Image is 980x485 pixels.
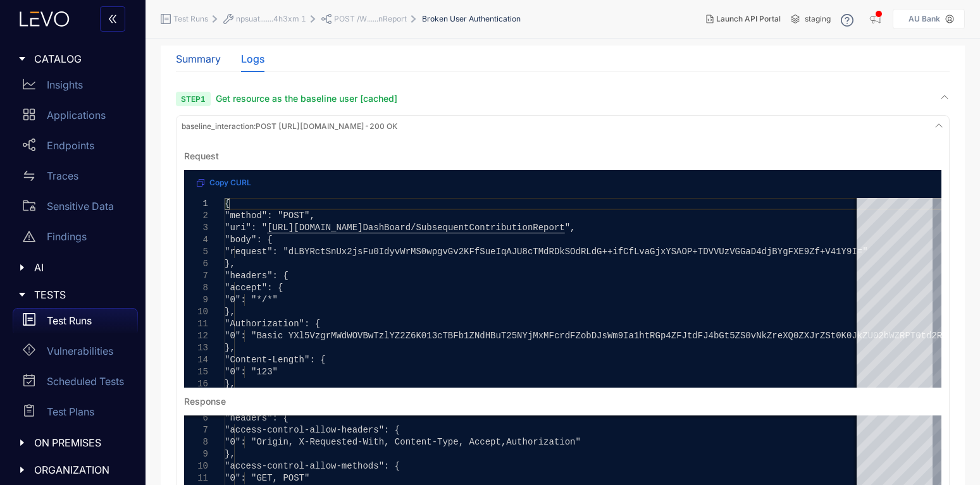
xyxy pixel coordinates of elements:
div: Response [184,396,226,407]
span: warning [23,230,35,243]
p: Endpoints [47,140,94,151]
p: Traces [47,170,78,181]
div: 1 [184,198,208,210]
p: AU Bank [909,15,940,23]
span: caret-right [18,290,27,299]
div: ON PREMISES [8,429,138,456]
div: 16 [184,378,208,390]
div: 10 [184,460,208,472]
a: Insights [13,72,138,102]
div: TESTS [8,281,138,308]
span: npsuat.......4h3xm 1 [236,15,306,23]
span: }, [225,307,235,317]
span: }, [225,343,235,353]
span: "uri": " [225,223,267,233]
div: 15 [184,366,208,378]
span: }, [225,259,235,269]
span: "0": "GET, POST" [225,473,309,483]
div: 9 [184,448,208,460]
p: Vulnerabilities [47,345,113,357]
a: Applications [13,102,138,133]
span: "0": "*/*" [225,295,278,305]
div: CATALOG [8,46,138,72]
button: double-left [100,6,125,32]
div: 4 [184,234,208,246]
span: DashBoard/SubsequentContributionReport [363,223,564,233]
span: "0": "123" [225,367,278,377]
span: , Accept,Authorization" [459,437,581,447]
span: POST /W......nReport [334,15,407,23]
span: GGaD4djBYgFXE9Zf+V41Y9I=" [735,247,868,257]
a: Test Runs [13,308,138,338]
span: AI [34,262,128,273]
span: POST [URL][DOMAIN_NAME] - 200 OK [182,122,397,131]
span: "method": "POST", [225,211,315,221]
p: Test Plans [47,406,94,417]
span: ", [565,223,576,233]
div: 7 [184,270,208,282]
span: Broken User Authentication [422,15,521,23]
div: Logs [241,53,264,64]
span: b1ZNdHBuT25NYjMxMFcrdFZobDJsWm9Ia1htRGp4ZFJtdFJ4bG [459,331,724,341]
p: Sensitive Data [47,200,114,212]
div: 11 [184,472,208,484]
button: Copy CURL [187,173,261,193]
span: "access-control-allow-methods": { [225,461,400,471]
div: 3 [184,222,208,234]
span: "access-control-allow-headers": { [225,425,400,435]
span: { [225,199,230,209]
div: 8 [184,282,208,294]
div: Summary [176,53,221,64]
div: ORGANIZATION [8,457,138,483]
span: Launch API Portal [716,15,781,23]
div: 9 [184,294,208,306]
div: AI [8,254,138,281]
span: caret-right [18,465,27,474]
span: "Content-Length": { [225,355,326,365]
span: }, [225,379,235,389]
a: Scheduled Tests [13,369,138,399]
span: double-left [108,14,118,25]
button: Launch API Portal [696,9,791,29]
span: [URL][DOMAIN_NAME] [267,223,363,233]
span: baseline_interaction : [182,121,256,131]
span: caret-right [18,54,27,63]
span: "accept": { [225,283,283,293]
div: 11 [184,318,208,330]
p: Scheduled Tests [47,376,124,387]
span: "0": "Basic YXl5VzgrMWdWOVBwTzlYZ2Z6K013cTBF [225,331,459,341]
span: ON PREMISES [34,437,128,448]
span: "headers": { [225,271,288,281]
p: Test Runs [47,315,92,326]
a: Endpoints [13,133,138,163]
div: 14 [184,354,208,366]
span: "body": { [225,235,273,245]
a: Traces [13,163,138,193]
span: ORGANIZATION [34,464,128,476]
span: "0": "Origin, X-Requested-With, Content-Type [225,437,459,447]
span: Test Runs [173,15,208,23]
a: Vulnerabilities [13,338,138,369]
div: 7 [184,424,208,436]
p: Findings [47,231,87,242]
a: Findings [13,224,138,254]
span: "request": "dLBYRctSnUx2jsFu0IdyvWrMS0wpgvGv2K [225,247,469,257]
span: FfSueIqAJU8cTMdRDkSOdRLdG++ifCfLvaGjxYSAOP+TDVVUzV [469,247,735,257]
span: caret-right [18,263,27,272]
div: 2 [184,210,208,222]
div: 10 [184,306,208,318]
p: Applications [47,109,106,121]
div: 6 [184,258,208,270]
span: Copy CURL [209,178,251,187]
div: Request [184,151,219,161]
span: Step 1 [176,92,211,106]
span: swap [23,169,35,182]
div: 12 [184,330,208,342]
div: 5 [184,246,208,258]
span: TESTS [34,289,128,300]
span: caret-right [18,438,27,447]
p: Insights [47,79,83,90]
span: staging [805,15,831,23]
div: 13 [184,342,208,354]
a: Test Plans [13,399,138,429]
